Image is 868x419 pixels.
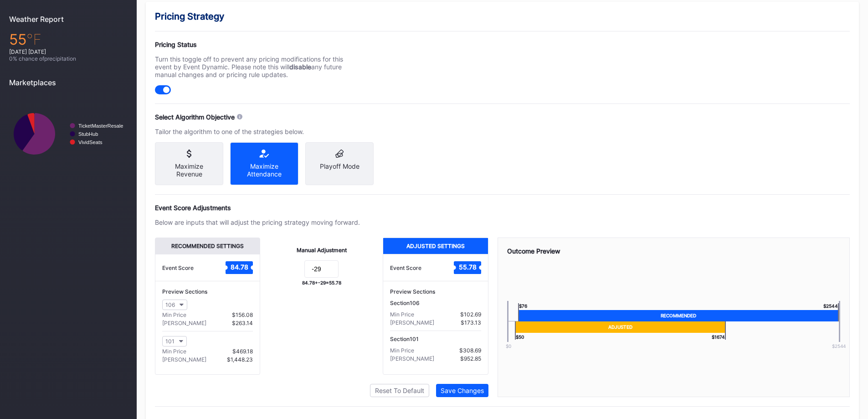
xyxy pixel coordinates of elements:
[493,343,524,349] div: $0
[232,320,253,326] div: $263.14
[459,347,481,354] div: $308.69
[289,63,311,71] strong: disable
[165,338,175,345] div: 101
[162,288,253,295] div: Preview Sections
[302,280,341,285] div: 84.78 + -29 = 55.78
[232,311,253,318] div: $156.08
[78,140,103,145] text: VividSeats
[162,300,187,310] button: 106
[9,48,128,55] div: [DATE] [DATE]
[227,356,253,363] div: $1,448.23
[155,113,235,121] div: Select Algorithm Objective
[507,247,841,255] div: Outcome Preview
[458,263,476,271] text: 55.78
[162,356,206,363] div: [PERSON_NAME]
[9,15,128,24] div: Weather Report
[9,94,128,174] svg: Chart title
[155,128,360,135] div: Tailor the algorithm to one of the strategies below.
[390,336,481,342] div: Section 101
[390,355,434,362] div: [PERSON_NAME]
[297,247,347,253] div: Manual Adjustment
[155,218,360,226] div: Below are inputs that will adjust the pricing strategy moving forward.
[162,311,186,318] div: Min Price
[390,311,414,318] div: Min Price
[441,387,484,394] div: Save Changes
[375,387,424,394] div: Reset To Default
[823,303,839,310] div: $ 2544
[518,310,839,321] div: Recommended
[460,355,481,362] div: $952.85
[370,384,429,397] button: Reset To Default
[155,204,850,212] div: Event Score Adjustments
[162,264,194,271] div: Event Score
[712,333,726,340] div: $ 1674
[162,320,206,326] div: [PERSON_NAME]
[237,162,291,178] div: Maximize Attendance
[165,301,175,308] div: 106
[461,319,481,326] div: $173.13
[155,238,260,254] div: Recommended Settings
[823,343,855,349] div: $ 2544
[460,311,481,318] div: $102.69
[232,348,253,355] div: $469.18
[26,31,41,48] span: ℉
[155,41,360,48] div: Pricing Status
[162,336,187,347] button: 101
[162,348,186,355] div: Min Price
[390,288,481,295] div: Preview Sections
[390,319,434,326] div: [PERSON_NAME]
[231,263,248,271] text: 84.78
[390,264,421,271] div: Event Score
[9,78,128,87] div: Marketplaces
[436,384,488,397] button: Save Changes
[383,238,488,254] div: Adjusted Settings
[162,162,216,178] div: Maximize Revenue
[155,55,360,78] div: Turn this toggle off to prevent any pricing modifications for this event by Event Dynamic. Please...
[78,131,98,137] text: StubHub
[9,55,128,62] div: 0 % chance of precipitation
[515,321,726,333] div: Adjusted
[518,303,527,310] div: $ 76
[155,11,850,22] div: Pricing Strategy
[9,31,128,48] div: 55
[78,123,123,129] text: TicketMasterResale
[390,347,414,354] div: Min Price
[390,300,481,306] div: Section 106
[515,333,524,340] div: $ 50
[313,162,366,170] div: Playoff Mode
